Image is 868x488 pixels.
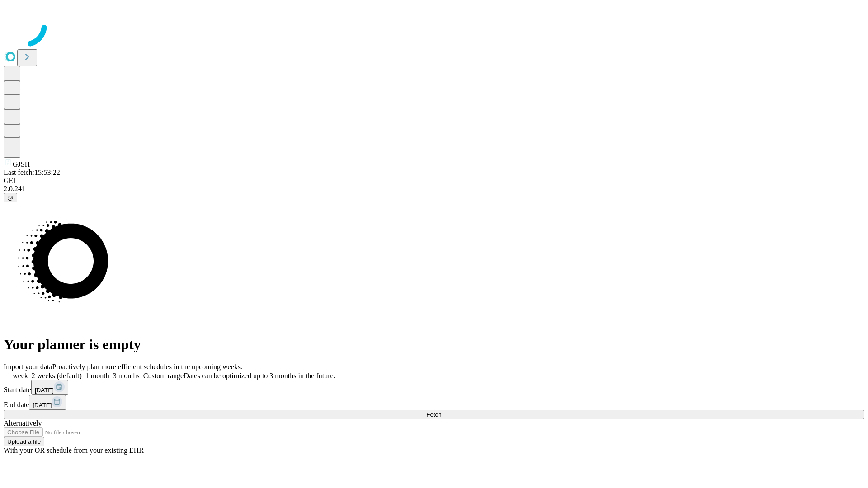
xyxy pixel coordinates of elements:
[4,169,60,176] span: Last fetch: 15:53:22
[32,372,82,380] span: 2 weeks (default)
[85,372,109,380] span: 1 month
[4,395,864,410] div: End date
[7,372,28,380] span: 1 week
[52,363,242,371] span: Proactively plan more efficient schedules in the upcoming weeks.
[13,160,30,168] span: GJSH
[4,437,44,446] button: Upload a file
[33,402,52,408] span: [DATE]
[4,380,864,395] div: Start date
[4,363,52,371] span: Import your data
[4,419,42,427] span: Alternatively
[113,372,140,380] span: 3 months
[4,446,144,454] span: With your OR schedule from your existing EHR
[4,177,864,185] div: GEI
[143,372,184,380] span: Custom range
[184,372,335,380] span: Dates can be optimized up to 3 months in the future.
[29,395,66,410] button: [DATE]
[4,336,864,353] h1: Your planner is empty
[4,185,864,193] div: 2.0.241
[31,380,68,395] button: [DATE]
[4,193,17,202] button: @
[4,410,864,419] button: Fetch
[7,194,14,201] span: @
[426,411,441,418] span: Fetch
[35,387,54,394] span: [DATE]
